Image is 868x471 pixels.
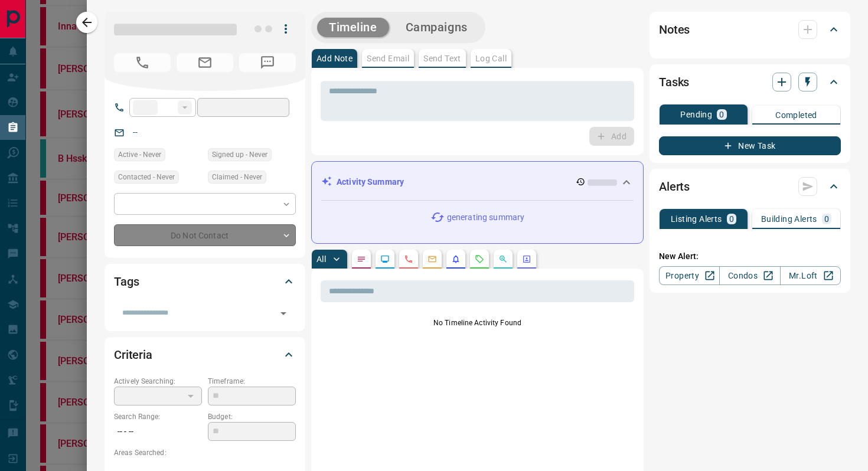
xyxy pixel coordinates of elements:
p: All [316,255,326,263]
div: Criteria [114,341,296,369]
p: New Alert: [659,250,841,263]
p: No Timeline Activity Found [321,318,634,328]
p: 0 [824,215,829,223]
span: No Number [114,53,171,72]
span: Contacted - Never [118,171,175,183]
a: Mr.Loft [780,266,841,285]
p: Pending [680,110,712,119]
div: Tags [114,267,296,296]
div: Do Not Contact [114,224,296,246]
svg: Opportunities [498,254,508,264]
h2: Alerts [659,177,690,196]
p: Add Note [316,54,353,63]
svg: Agent Actions [522,254,531,264]
p: -- - -- [114,422,202,441]
p: Timeframe: [208,376,296,387]
span: No Email [177,53,233,72]
a: Property [659,266,720,285]
span: No Number [239,53,296,72]
svg: Calls [404,254,413,264]
div: Alerts [659,172,841,201]
a: -- [133,127,138,137]
a: Condos [719,266,780,285]
svg: Requests [475,254,484,264]
p: Completed [775,111,817,119]
p: 0 [719,110,724,119]
h2: Notes [659,20,690,39]
svg: Notes [357,254,366,264]
p: Activity Summary [337,176,404,188]
svg: Listing Alerts [451,254,461,264]
button: New Task [659,136,841,155]
span: Active - Never [118,149,161,161]
div: Notes [659,15,841,44]
p: Search Range: [114,411,202,422]
h2: Criteria [114,345,152,364]
p: Actively Searching: [114,376,202,387]
div: Activity Summary [321,171,634,193]
h2: Tags [114,272,139,291]
button: Timeline [317,18,389,37]
p: Building Alerts [761,215,817,223]
p: Budget: [208,411,296,422]
h2: Tasks [659,73,689,91]
button: Campaigns [394,18,479,37]
span: Claimed - Never [212,171,262,183]
span: Signed up - Never [212,149,267,161]
p: Listing Alerts [671,215,722,223]
svg: Lead Browsing Activity [380,254,390,264]
p: 0 [729,215,734,223]
svg: Emails [428,254,437,264]
p: generating summary [447,211,524,224]
button: Open [275,305,292,322]
p: Areas Searched: [114,447,296,458]
div: Tasks [659,68,841,96]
